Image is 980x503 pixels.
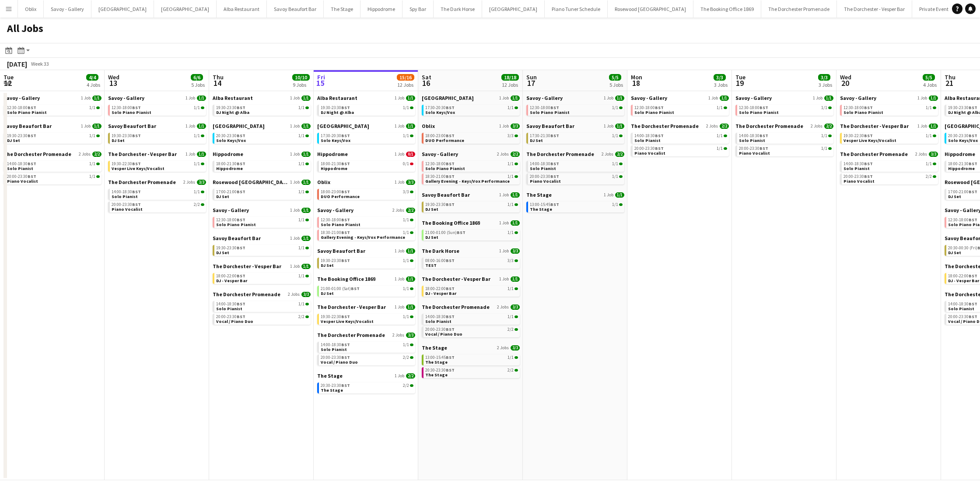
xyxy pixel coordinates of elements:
[948,106,977,110] span: 19:30-23:30
[526,123,574,129] span: Savoy Beaufort Bar
[948,138,978,143] span: Solo Keys/Vox
[3,95,101,101] a: Savoy - Gallery1 Job1/1
[7,106,36,110] span: 12:30-18:00
[497,152,509,157] span: 2 Jobs
[425,138,464,143] span: DUO Performance
[317,151,348,157] span: Hippodrome
[112,133,204,143] a: 19:30-23:30BST1/1DJ Set
[290,96,300,101] span: 1 Job
[112,166,164,171] span: Vesper Live Keys/Vocalist
[655,105,664,110] span: BST
[108,123,156,129] span: Savoy Beaufort Bar
[91,0,154,18] button: [GEOGRAPHIC_DATA]
[530,134,559,138] span: 17:30-21:30
[843,106,873,110] span: 12:30-18:00
[92,124,101,129] span: 1/1
[631,95,729,123] div: Savoy - Gallery1 Job1/112:30-18:00BST1/1Solo Piano Pianist
[216,134,245,138] span: 20:30-23:30
[545,0,608,18] button: Piano Tuner Schedule
[693,0,761,18] button: The Booking Office 1869
[422,123,520,151] div: Oblix1 Job3/318:00-23:00BST3/3DUO Performance
[948,134,977,138] span: 20:30-23:30
[395,124,404,129] span: 1 Job
[216,138,246,143] span: Solo Keys/Vox
[7,161,100,171] a: 14:00-18:30BST1/1Solo Pianist
[720,96,729,101] span: 1/1
[739,110,779,115] span: Solo Piano Pianist
[425,161,518,171] a: 12:30-18:00BST1/1Solo Piano Pianist
[237,105,245,110] span: BST
[321,133,413,143] a: 17:30-20:30BST1/1Solo Keys/Vox
[425,174,518,184] a: 18:30-21:00BST1/1Gallery Evening - Keys/Vox Performance
[550,133,559,138] span: BST
[526,95,624,101] a: Savoy - Gallery1 Job1/1
[969,105,977,110] span: BST
[406,96,415,101] span: 1/1
[112,161,204,171] a: 19:30-22:30BST1/1Vesper Live Keys/Vocalist
[108,123,206,129] a: Savoy Beaufort Bar1 Job1/1
[213,95,311,123] div: Alba Restaurant1 Job1/119:30-23:30BST1/1DJ Night @ Alba
[948,162,977,166] span: 18:00-21:30
[185,124,195,129] span: 1 Job
[511,152,520,157] span: 2/2
[434,0,482,18] button: The Dark Horse
[631,123,729,158] div: The Dorchester Promenade2 Jobs2/214:00-18:30BST1/1Solo Pianist20:00-23:30BST1/1Piano Vocalist
[837,0,912,18] button: The Dorchester - Vesper Bar
[3,151,101,157] a: The Dorchester Promenade2 Jobs2/2
[3,95,101,123] div: Savoy - Gallery1 Job1/112:30-18:00BST1/1Solo Piano Pianist
[395,96,404,101] span: 1 Job
[926,134,932,138] span: 1/1
[81,96,91,101] span: 1 Job
[530,162,559,166] span: 14:00-18:30
[3,123,101,151] div: Savoy Beaufort Bar1 Job1/119:30-23:30BST1/1DJ Set
[217,0,267,18] button: Alba Restaurant
[406,152,415,157] span: 0/1
[915,152,927,157] span: 2 Jobs
[213,95,311,101] a: Alba Restaurant1 Job1/1
[154,0,217,18] button: [GEOGRAPHIC_DATA]
[108,123,206,151] div: Savoy Beaufort Bar1 Job1/119:30-23:30BST1/1DJ Set
[321,105,413,115] a: 19:30-23:30BST1/1DJ Night @ Alba
[216,166,243,171] span: Hippodrome
[321,106,350,110] span: 19:30-23:30
[735,123,833,129] a: The Dorchester Promenade2 Jobs2/2
[843,162,873,166] span: 14:00-18:30
[604,96,613,101] span: 1 Job
[422,151,520,191] div: Savoy - Gallery2 Jobs2/212:30-18:00BST1/1Solo Piano Pianist18:30-21:00BST1/1Gallery Evening - Key...
[216,110,249,115] span: DJ Night @ Alba
[843,133,936,143] a: 19:30-22:30BST1/1Vesper Live Keys/Vocalist
[108,151,206,179] div: The Dorchester - Vesper Bar1 Job1/119:30-22:30BST1/1Vesper Live Keys/Vocalist
[530,161,623,171] a: 14:00-18:30BST1/1Solo Pianist
[739,146,768,151] span: 20:00-23:30
[422,95,520,101] a: [GEOGRAPHIC_DATA]1 Job1/1
[108,151,206,157] a: The Dorchester - Vesper Bar1 Job1/1
[526,151,594,157] span: The Dorchester Promenade
[634,138,661,143] span: Solo Pianist
[759,145,768,151] span: BST
[602,152,613,157] span: 2 Jobs
[185,96,195,101] span: 1 Job
[530,174,623,184] a: 20:00-23:30BST1/1Piano Vocalist
[840,95,876,101] span: Savoy - Gallery
[912,0,958,18] button: Private Events
[446,133,455,138] span: BST
[425,134,455,138] span: 18:00-23:00
[213,123,311,129] a: [GEOGRAPHIC_DATA]1 Job1/1
[321,138,350,143] span: Solo Keys/Vox
[526,95,563,101] span: Savoy - Gallery
[864,105,873,110] span: BST
[112,134,141,138] span: 19:30-23:30
[402,0,434,18] button: Spy Bar
[840,123,938,151] div: The Dorchester - Vesper Bar1 Job1/119:30-22:30BST1/1Vesper Live Keys/Vocalist
[821,106,827,110] span: 1/1
[634,134,664,138] span: 14:00-18:30
[3,123,101,129] a: Savoy Beaufort Bar1 Job1/1
[917,96,927,101] span: 1 Job
[317,95,415,123] div: Alba Restaurant1 Job1/119:30-23:30BST1/1DJ Night @ Alba
[216,133,309,143] a: 20:30-23:30BST1/1Solo Keys/Vox
[28,105,36,110] span: BST
[425,162,455,166] span: 12:30-18:00
[301,96,311,101] span: 1/1
[422,95,474,101] span: Goring Hotel
[821,146,827,151] span: 1/1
